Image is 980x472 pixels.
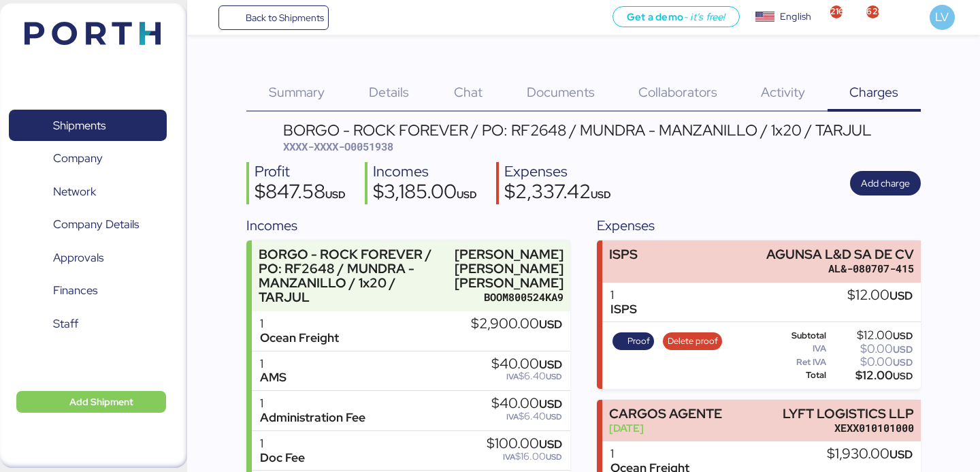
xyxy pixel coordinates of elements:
[539,357,562,372] span: USD
[16,391,166,413] button: Add Shipment
[610,302,637,317] div: ISPS
[638,83,717,101] span: Collaborators
[448,247,563,290] div: [PERSON_NAME] [PERSON_NAME] [PERSON_NAME]
[829,330,913,341] div: $12.00
[195,6,218,29] button: Menu
[260,317,339,331] div: 1
[546,452,562,462] span: USD
[539,317,562,332] span: USD
[591,188,611,201] span: USD
[471,317,562,332] div: $2,900.00
[597,215,920,236] div: Expenses
[847,288,913,303] div: $12.00
[893,356,913,368] span: USD
[504,162,611,182] div: Expenses
[506,411,519,422] span: IVA
[283,123,872,138] div: BORGO - ROCK FOREVER / PO: RF2648 / MUNDRA - MANZANILLO / 1x20 / TARJUL
[255,162,346,182] div: Profit
[255,182,346,205] div: $847.58
[454,83,483,101] span: Chat
[246,10,324,26] span: Back to Shipments
[53,314,78,334] span: Staff
[889,288,913,303] span: USD
[260,331,339,345] div: Ocean Freight
[829,371,913,381] div: $12.00
[861,175,910,191] span: Add charge
[766,344,827,353] div: IVA
[850,171,921,195] button: Add charge
[829,344,913,354] div: $0.00
[487,437,562,452] div: $100.00
[935,8,949,26] span: LV
[527,83,595,101] span: Documents
[503,452,515,462] span: IVA
[827,447,913,462] div: $1,930.00
[260,411,365,425] div: Administration Fee
[325,188,346,201] span: USD
[260,371,287,385] div: AMS
[9,110,167,141] a: Shipments
[260,437,305,451] div: 1
[609,407,722,421] div: CARGOS AGENTE
[783,407,914,421] div: LYFT LOGISTICS LLP
[491,371,562,381] div: $6.40
[369,83,409,101] span: Details
[260,357,287,371] div: 1
[246,215,570,236] div: Incomes
[457,188,477,201] span: USD
[609,247,638,262] div: ISPS
[9,176,167,207] a: Network
[53,281,97,300] span: Finances
[269,83,325,101] span: Summary
[849,83,898,101] span: Charges
[761,83,805,101] span: Activity
[893,330,913,342] span: USD
[9,275,167,306] a: Finances
[663,332,722,350] button: Delete proof
[539,396,562,411] span: USD
[218,5,329,30] a: Back to Shipments
[9,308,167,339] a: Staff
[491,411,562,422] div: $6.40
[783,421,914,435] div: XEXX010101000
[69,394,133,410] span: Add Shipment
[893,370,913,382] span: USD
[487,452,562,462] div: $16.00
[491,357,562,372] div: $40.00
[668,334,718,349] span: Delete proof
[259,247,442,305] div: BORGO - ROCK FOREVER / PO: RF2648 / MUNDRA - MANZANILLO / 1x20 / TARJUL
[609,421,722,435] div: [DATE]
[53,248,103,268] span: Approvals
[627,334,650,349] span: Proof
[53,215,139,234] span: Company Details
[546,411,562,422] span: USD
[766,358,827,367] div: Ret IVA
[373,162,477,182] div: Incomes
[373,182,477,205] div: $3,185.00
[506,371,519,382] span: IVA
[893,343,913,356] span: USD
[766,331,827,341] div: Subtotal
[889,447,913,462] span: USD
[283,140,393,153] span: XXXX-XXXX-O0051938
[260,396,365,411] div: 1
[610,288,637,302] div: 1
[766,247,914,262] div: AGUNSA L&D SA DE CV
[491,396,562,411] div: $40.00
[610,447,689,461] div: 1
[612,332,655,350] button: Proof
[53,182,96,202] span: Network
[9,209,167,240] a: Company Details
[780,10,811,24] div: English
[9,242,167,273] a: Approvals
[9,143,167,174] a: Company
[53,116,105,136] span: Shipments
[260,451,305,465] div: Doc Fee
[539,437,562,452] span: USD
[53,148,103,168] span: Company
[766,371,827,380] div: Total
[504,182,611,205] div: $2,337.42
[546,371,562,382] span: USD
[448,290,563,304] div: BOOM800524KA9
[829,357,913,367] div: $0.00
